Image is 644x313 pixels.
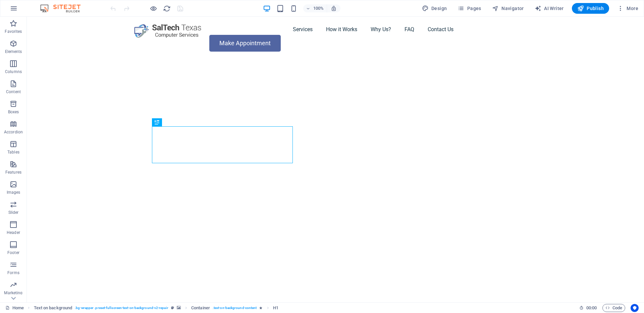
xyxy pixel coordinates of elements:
[614,3,641,14] button: More
[331,5,337,11] i: On resize automatically adjust zoom level to fit chosen device.
[7,270,19,275] p: Forms
[303,4,327,12] button: 100%
[5,69,22,74] p: Columns
[313,4,324,12] h6: 100%
[605,304,622,312] span: Code
[163,5,171,12] i: Reload page
[492,5,524,12] span: Navigator
[4,129,23,135] p: Accordion
[5,170,21,175] p: Features
[8,109,19,115] p: Boxes
[602,304,625,312] button: Code
[422,5,447,12] span: Design
[419,3,450,14] button: Design
[149,4,157,12] button: Click here to leave preview mode and continue editing
[532,3,567,14] button: AI Writer
[535,5,564,12] span: AI Writer
[259,306,262,310] i: Element contains an animation
[7,190,20,195] p: Images
[489,3,527,14] button: Navigator
[572,3,609,14] button: Publish
[5,49,22,54] p: Elements
[171,306,174,310] i: This element is a customizable preset
[163,4,171,12] button: reload
[577,5,604,12] span: Publish
[177,306,181,310] i: This element contains a background
[617,5,638,12] span: More
[75,304,168,312] span: . bg-wrapper .preset-fullscreen-text-on-background-v2-repair
[5,304,24,312] a: Click to cancel selection. Double-click to open Pages
[631,304,639,312] button: Usercentrics
[579,304,597,312] h6: Session time
[7,250,19,255] p: Footer
[7,230,20,235] p: Header
[586,304,597,312] span: 00 00
[34,304,72,312] span: Click to select. Double-click to edit
[591,305,592,310] span: :
[273,304,278,312] span: Click to select. Double-click to edit
[455,3,484,14] button: Pages
[34,304,278,312] nav: breadcrumb
[8,210,19,215] p: Slider
[191,304,210,312] span: Click to select. Double-click to edit
[419,3,450,14] div: Design (Ctrl+Alt+Y)
[213,304,257,312] span: . text-on-background-content
[5,29,22,34] p: Favorites
[39,4,89,12] img: Editor Logo
[6,89,21,95] p: Content
[4,290,22,296] p: Marketing
[7,149,19,155] p: Tables
[458,5,481,12] span: Pages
